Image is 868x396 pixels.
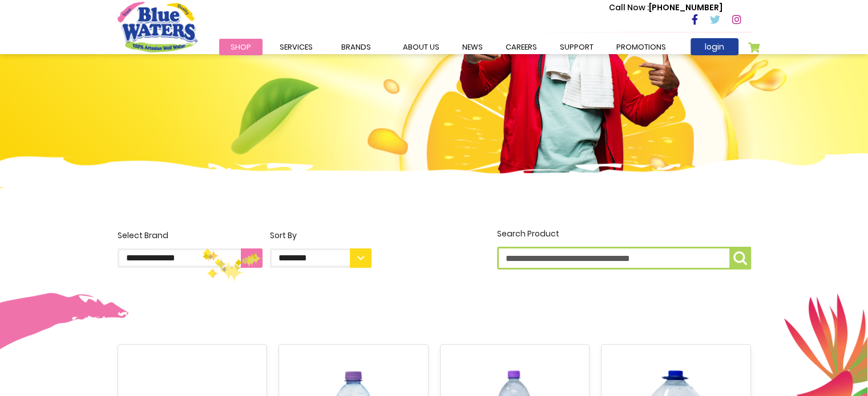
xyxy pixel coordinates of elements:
[270,248,372,268] select: Sort By
[729,247,751,270] button: Search Product
[494,39,548,55] a: careers
[391,39,451,55] a: about us
[451,39,494,55] a: News
[231,42,251,52] span: Shop
[118,2,197,52] a: store logo
[280,42,313,52] span: Services
[548,39,605,55] a: support
[118,248,263,268] select: Select Brand
[691,38,738,55] a: login
[497,228,751,270] label: Search Product
[605,39,677,55] a: Promotions
[733,251,747,265] img: search-icon.png
[609,2,722,14] p: [PHONE_NUMBER]
[270,230,372,242] div: Sort By
[341,42,371,52] span: Brands
[497,247,751,270] input: Search Product
[609,2,649,13] span: Call Now :
[118,230,263,268] label: Select Brand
